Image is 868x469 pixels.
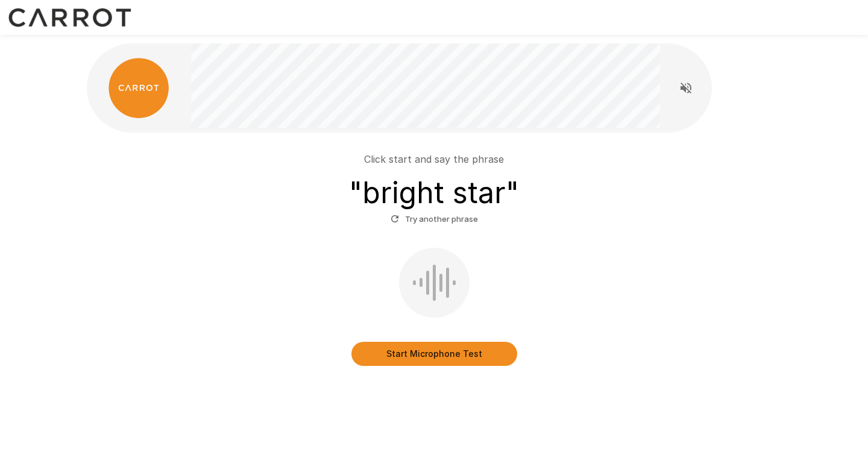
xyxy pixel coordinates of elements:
h3: " bright star " [349,176,519,210]
p: Click start and say the phrase [364,152,504,166]
button: Read questions aloud [674,76,698,100]
button: Try another phrase [388,210,481,228]
img: carrot_logo.png [108,58,169,118]
button: Start Microphone Test [351,342,517,366]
